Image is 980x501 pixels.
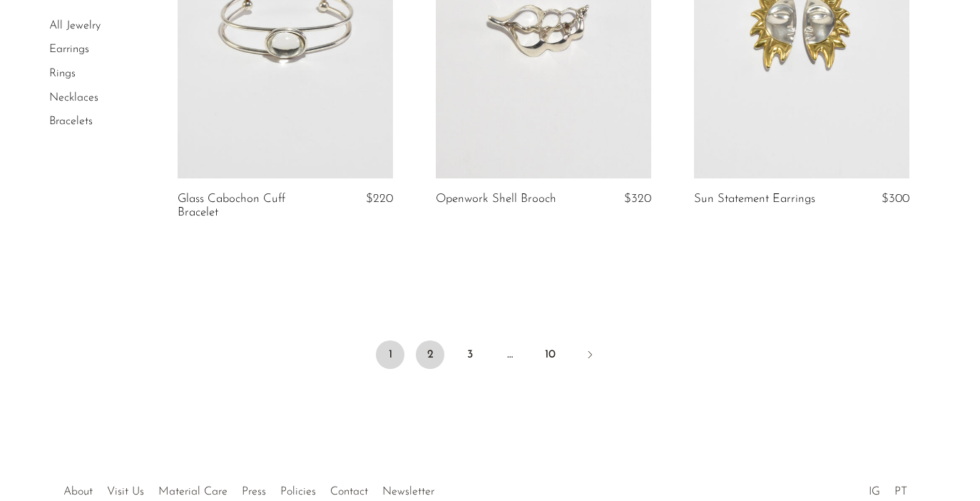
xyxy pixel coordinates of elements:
[496,340,524,369] span: …
[49,68,76,79] a: Rings
[63,486,93,497] a: About
[869,486,880,497] a: IG
[280,486,316,497] a: Policies
[694,193,815,206] a: Sun Statement Earrings
[242,486,266,497] a: Press
[624,193,651,205] span: $320
[576,340,604,372] a: Next
[894,486,907,497] a: PT
[376,340,404,369] span: 1
[107,486,144,497] a: Visit Us
[330,486,368,497] a: Contact
[49,44,89,56] a: Earrings
[49,20,101,31] a: All Jewelry
[49,92,98,103] a: Necklaces
[456,340,484,369] a: 3
[158,486,228,497] a: Material Care
[536,340,564,369] a: 10
[416,340,444,369] a: 2
[178,193,320,219] a: Glass Cabochon Cuff Bracelet
[366,193,393,205] span: $220
[49,116,93,127] a: Bracelets
[882,193,909,205] span: $300
[436,193,556,206] a: Openwork Shell Brooch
